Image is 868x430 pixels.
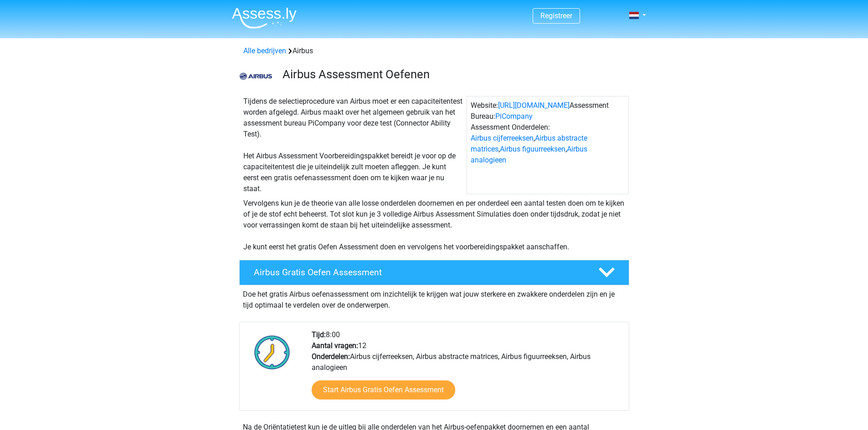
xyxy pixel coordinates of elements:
div: Website: Assessment Bureau: Assessment Onderdelen: , , , [467,96,629,194]
a: Airbus Gratis Oefen Assessment [236,260,633,285]
div: Vervolgens kun je de theorie van alle losse onderdelen doornemen en per onderdeel een aantal test... [240,198,629,253]
b: Tijd: [312,330,326,339]
a: Registreer [540,11,572,20]
img: Assessly [232,7,297,29]
a: Airbus cijferreeksen [471,134,534,142]
a: PiCompany [495,112,533,121]
h4: Airbus Gratis Oefen Assessment [254,267,584,278]
a: Start Airbus Gratis Oefen Assessment [312,380,455,400]
div: Airbus [240,46,629,56]
div: Tijdens de selectieprocedure van Airbus moet er een capaciteitentest worden afgelegd. Airbus maak... [240,96,467,194]
h3: Airbus Assessment Oefenen [282,67,622,81]
div: Doe het gratis Airbus oefenassessment om inzichtelijk te krijgen wat jouw sterkere en zwakkere on... [239,285,629,311]
a: Airbus analogieen [471,145,587,164]
b: Aantal vragen: [312,341,358,350]
img: Klok [249,329,295,375]
a: Airbus abstracte matrices [471,134,587,153]
a: [URL][DOMAIN_NAME] [498,101,570,110]
div: 8:00 12 Airbus cijferreeksen, Airbus abstracte matrices, Airbus figuurreeksen, Airbus analogieen [305,329,628,410]
b: Onderdelen: [312,352,350,361]
a: Airbus figuurreeksen [500,145,565,153]
a: Alle bedrijven [243,46,286,55]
